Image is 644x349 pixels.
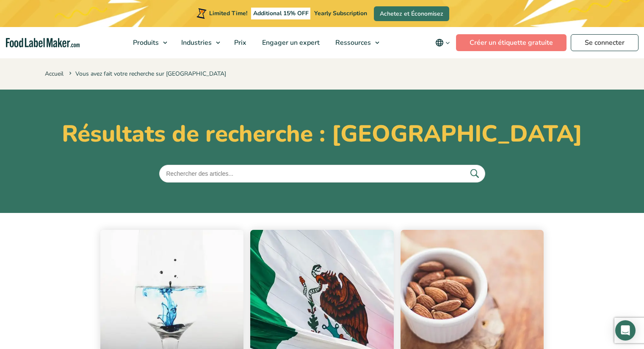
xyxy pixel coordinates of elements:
[179,38,213,47] span: Industries
[209,9,247,17] span: Limited Time!
[314,9,367,17] span: Yearly Subscription
[251,8,311,19] span: Additional 15% OFF
[227,27,252,58] a: Prix
[260,38,321,47] span: Engager un expert
[130,38,160,47] span: Produits
[67,70,226,78] span: Vous avez fait votre recherche sur [GEOGRAPHIC_DATA]
[456,34,567,51] a: Créer un étiquette gratuite
[45,70,64,78] a: Accueil
[45,120,600,148] h1: Résultats de recherche : [GEOGRAPHIC_DATA]
[615,320,636,341] div: Open Intercom Messenger
[571,34,638,51] a: Se connecter
[159,165,485,183] input: Rechercher des articles...
[328,27,384,58] a: Ressources
[374,6,449,21] a: Achetez et Économisez
[125,27,171,58] a: Produits
[333,38,372,47] span: Ressources
[174,27,224,58] a: Industries
[254,27,326,58] a: Engager un expert
[232,38,247,47] span: Prix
